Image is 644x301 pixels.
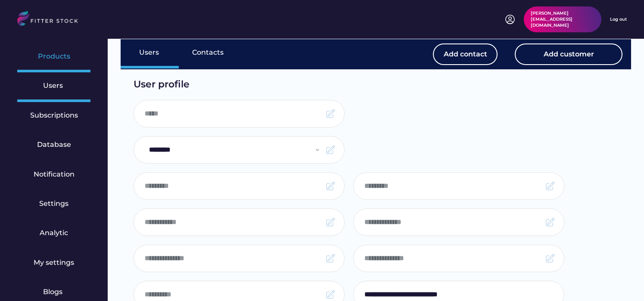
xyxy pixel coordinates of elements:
[40,228,68,238] div: Analytic
[38,52,70,61] div: Products
[515,43,622,65] button: Add customer
[325,289,336,300] img: Frame.svg
[192,48,224,57] div: Contacts
[505,14,515,25] img: profile-circle.svg
[594,228,638,267] iframe: chat widget
[34,258,74,267] div: My settings
[545,181,555,191] img: Frame.svg
[608,267,635,292] iframe: chat widget
[17,11,85,28] img: LOGO.svg
[139,48,161,57] div: Users
[43,287,65,297] div: Blogs
[325,109,336,119] img: Frame.svg
[433,43,498,65] button: Add contact
[134,78,545,91] div: User profile
[325,217,336,227] img: Frame.svg
[531,10,594,28] div: [PERSON_NAME][EMAIL_ADDRESS][DOMAIN_NAME]
[30,111,78,120] div: Subscriptions
[37,140,71,149] div: Database
[325,253,336,264] img: Frame.svg
[325,181,336,191] img: Frame.svg
[34,170,75,179] div: Notification
[545,217,555,227] img: Frame.svg
[325,145,336,155] img: Frame.svg
[610,16,627,22] div: Log out
[545,253,555,264] img: Frame.svg
[39,199,68,208] div: Settings
[43,81,65,90] div: Users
